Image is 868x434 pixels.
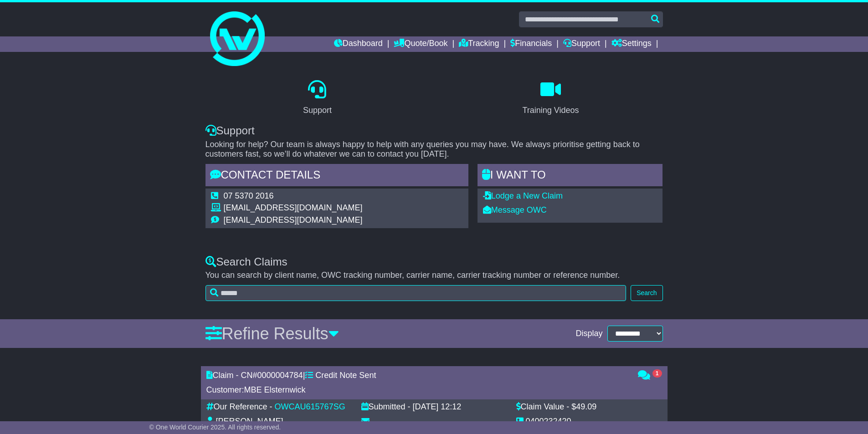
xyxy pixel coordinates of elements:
td: [EMAIL_ADDRESS][DOMAIN_NAME] [224,215,363,225]
a: Settings [611,36,652,52]
td: [EMAIL_ADDRESS][DOMAIN_NAME] [224,203,363,215]
a: Refine Results [205,324,339,343]
span: Credit Note Sent [315,371,376,380]
div: Claim Value - [516,402,570,412]
td: 07 5370 2016 [224,191,363,204]
span: © One World Courier 2025. All rights reserved. [149,424,281,431]
div: Search Claims [205,255,663,269]
a: Support [297,77,338,120]
a: Training Videos [516,77,585,120]
span: 0000004784 [257,371,303,380]
div: Contact Details [205,164,468,189]
a: Support [563,36,600,52]
a: Financials [510,36,552,52]
div: Claim - CN# | [206,371,629,381]
div: Training Videos [522,104,579,117]
a: 1 [638,371,662,380]
p: You can search by client name, OWC tracking number, carrier name, carrier tracking number or refe... [205,271,663,281]
div: [PERSON_NAME] [216,417,283,427]
a: Quote/Book [394,36,447,52]
div: Submitted - [361,402,411,412]
a: Lodge a New Claim [483,191,563,200]
div: Support [303,104,332,117]
span: MBE Elsternwick [244,385,306,394]
div: Customer: [206,385,629,395]
p: Looking for help? Our team is always happy to help with any queries you may have. We always prior... [205,140,663,159]
span: Display [575,329,602,339]
a: Tracking [459,36,499,52]
a: Message OWC [483,205,547,214]
a: OWCAU615767SG [275,402,345,411]
span: 1 [652,369,662,378]
a: Dashboard [334,36,383,52]
div: Our Reference - [206,402,272,412]
button: Search [631,285,663,301]
div: $49.09 [571,402,596,412]
div: 0400232420 [526,417,571,427]
div: Support [205,124,663,138]
div: I WANT to [478,164,663,189]
div: [DATE] 12:12 [413,402,462,412]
